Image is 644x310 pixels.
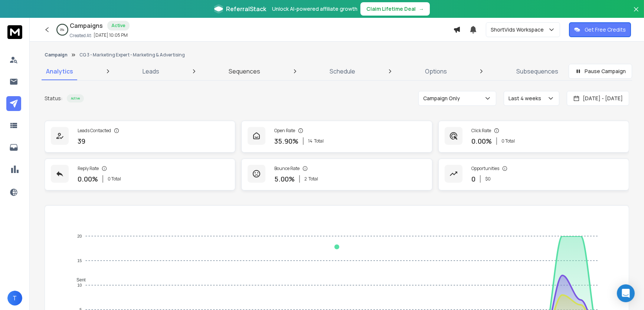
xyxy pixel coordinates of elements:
[7,291,22,306] button: T
[70,33,92,39] p: Created At:
[360,2,430,16] button: Claim Lifetime Deal→
[45,95,62,102] p: Status:
[308,138,313,144] span: 14
[617,284,635,302] div: Open Intercom Messenger
[272,5,357,13] p: Unlock AI-powered affiliate growth
[229,67,260,76] p: Sequences
[512,62,563,80] a: Subsequences
[471,166,499,172] p: Opportunities
[419,5,424,13] span: →
[46,67,73,76] p: Analytics
[314,138,324,144] span: Total
[485,176,491,182] p: $ 0
[330,67,356,76] p: Schedule
[326,62,360,80] a: Schedule
[567,91,629,106] button: [DATE] - [DATE]
[421,62,451,80] a: Options
[569,64,632,79] button: Pause Campaign
[45,52,68,58] button: Campaign
[304,176,307,182] span: 2
[79,52,185,58] p: CG 3 - Marketing Expert - Marketing & Advertising
[274,136,298,146] p: 35.90 %
[471,136,492,146] p: 0.00 %
[241,121,432,153] a: Open Rate35.90%14Total
[78,136,85,146] p: 39
[71,277,86,283] span: Sent
[77,283,82,287] tspan: 10
[274,128,295,134] p: Open Rate
[241,159,432,190] a: Bounce Rate5.00%2Total
[471,128,491,134] p: Click Rate
[308,176,318,182] span: Total
[70,21,103,30] h1: Campaigns
[67,94,84,102] div: Active
[471,174,475,184] p: 0
[274,166,300,172] p: Bounce Rate
[509,95,544,102] p: Last 4 weeks
[77,234,82,238] tspan: 20
[138,62,164,80] a: Leads
[274,174,295,184] p: 5.00 %
[45,121,235,153] a: Leads Contacted39
[77,258,82,263] tspan: 15
[78,128,111,134] p: Leads Contacted
[108,176,121,182] p: 0 Total
[94,32,128,38] p: [DATE] 10:05 PM
[107,21,130,30] div: Active
[425,67,447,76] p: Options
[491,26,547,33] p: ShortVids Workspace
[569,22,631,37] button: Get Free Credits
[438,121,629,153] a: Click Rate0.00%0 Total
[516,67,558,76] p: Subsequences
[45,159,235,190] a: Reply Rate0.00%0 Total
[42,62,78,80] a: Analytics
[226,4,266,13] span: ReferralStack
[631,4,641,22] button: Close banner
[585,26,626,33] p: Get Free Credits
[224,62,265,80] a: Sequences
[438,159,629,190] a: Opportunities0$0
[78,166,99,172] p: Reply Rate
[501,138,515,144] p: 0 Total
[78,174,98,184] p: 0.00 %
[61,27,65,32] p: 0 %
[143,67,159,76] p: Leads
[423,95,463,102] p: Campaign Only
